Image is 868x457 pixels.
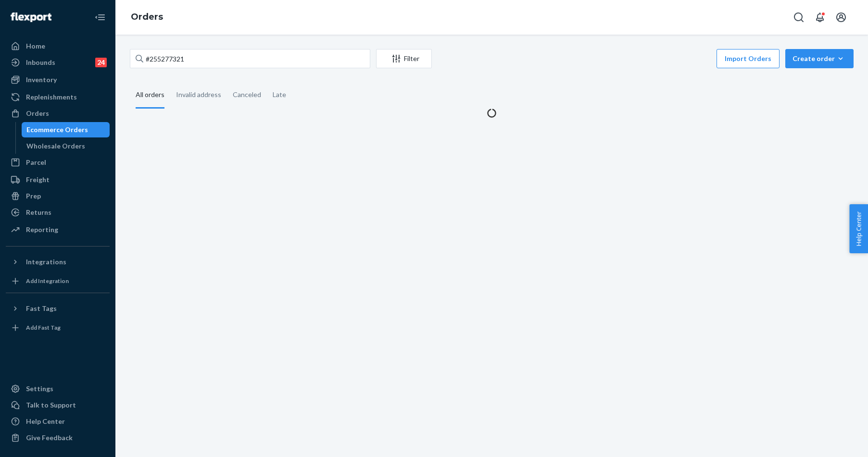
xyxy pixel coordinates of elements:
button: Open account menu [831,8,851,27]
img: Flexport logo [11,12,51,22]
ol: breadcrumbs [123,3,171,31]
div: Inbounds [26,58,55,67]
div: Integrations [26,257,66,267]
div: Replenishments [26,92,77,102]
div: Wholesale Orders [26,141,85,151]
div: Fast Tags [26,304,57,313]
button: Filter [376,49,432,68]
div: Help Center [26,417,65,426]
a: Settings [6,381,110,396]
div: Parcel [26,158,46,167]
div: Add Integration [26,277,69,285]
a: Inventory [6,72,110,87]
div: Orders [26,109,49,118]
div: Home [26,41,45,51]
a: Orders [6,106,110,121]
div: Talk to Support [26,400,76,410]
div: 24 [95,58,107,67]
button: Close Navigation [90,8,110,27]
a: Ecommerce Orders [22,122,110,137]
button: Give Feedback [6,430,110,445]
button: Open Search Box [789,8,808,27]
a: Home [6,38,110,54]
div: Late [273,82,286,107]
a: Prep [6,188,110,204]
a: Parcel [6,155,110,170]
div: Create order [793,54,846,63]
button: Open notifications [810,8,830,27]
div: Reporting [26,225,58,235]
button: Fast Tags [6,301,110,316]
a: Freight [6,172,110,187]
button: Import Orders [717,49,780,68]
div: Add Fast Tag [26,323,61,332]
div: Returns [26,208,51,217]
a: Reporting [6,222,110,237]
button: Talk to Support [6,397,110,413]
input: Search orders [130,49,370,68]
a: Help Center [6,414,110,429]
a: Returns [6,205,110,220]
div: Settings [26,384,53,394]
iframe: Opens a widget where you can chat to one of our agents [807,428,858,452]
button: Help Center [849,204,868,253]
div: Give Feedback [26,433,73,443]
a: Replenishments [6,89,110,105]
div: Freight [26,175,50,185]
div: Inventory [26,75,57,85]
div: Prep [26,191,41,201]
a: Orders [131,12,163,22]
div: Canceled [233,82,261,107]
button: Integrations [6,254,110,270]
div: Ecommerce Orders [26,125,88,135]
a: Wholesale Orders [22,138,110,154]
div: Invalid address [176,82,221,107]
a: Add Integration [6,273,110,289]
button: Create order [785,49,854,68]
div: Filter [377,54,431,63]
div: All orders [136,82,164,109]
a: Inbounds24 [6,55,110,70]
a: Add Fast Tag [6,320,110,335]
